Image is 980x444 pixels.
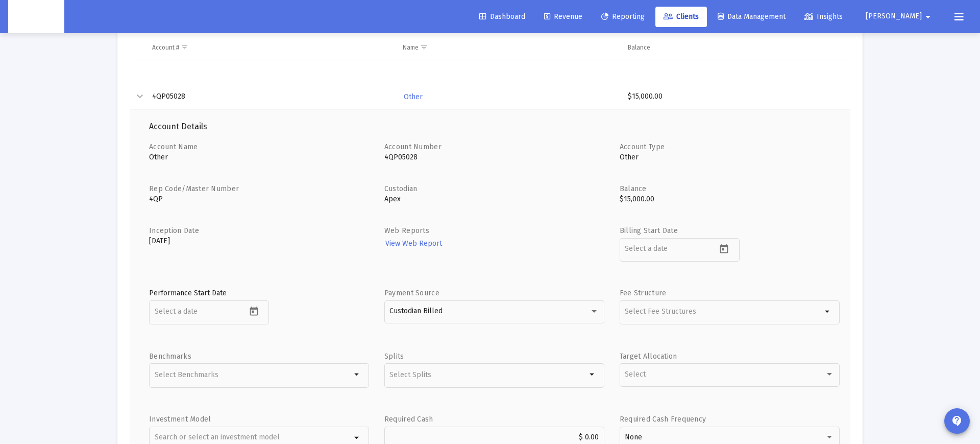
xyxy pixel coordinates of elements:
[149,143,198,151] label: Account Name
[620,226,678,235] label: Billing Start Date
[384,415,433,424] label: Required Cash
[384,194,604,204] p: Apex
[389,433,599,442] input: $2000.00
[384,236,443,251] a: View Web Report
[804,12,843,21] span: Insights
[620,143,665,151] label: Account Type
[620,152,840,162] p: Other
[404,92,423,101] span: Other
[718,12,786,21] span: Data Management
[351,432,363,444] mat-icon: arrow_drop_down
[384,289,439,297] label: Payment Source
[384,226,429,235] label: Web Reports
[620,352,677,361] label: Target Allocation
[247,304,261,319] button: Open calendar
[152,43,179,52] div: Account #
[479,12,525,21] span: Dashboard
[853,6,946,27] button: [PERSON_NAME]
[384,352,404,361] label: Splits
[625,307,822,316] input: Select Fee Structures
[951,415,963,427] mat-icon: contact_support
[620,184,647,193] label: Balance
[620,289,667,297] label: Fee Structure
[717,242,731,256] button: Open calendar
[586,368,599,381] mat-icon: arrow_drop_down
[625,370,646,379] span: Select
[149,194,369,204] p: 4QP
[866,12,922,21] span: [PERSON_NAME]
[822,306,834,318] mat-icon: arrow_drop_down
[155,307,247,316] input: Select a date
[181,43,188,51] span: Show filter options for column 'Account #'
[384,152,604,162] p: 4QP05028
[149,120,831,134] h3: Account Details
[625,433,642,441] span: None
[145,35,396,60] td: Column Account #
[155,368,352,382] mat-chip-list: Selection
[601,12,645,21] span: Reporting
[155,433,352,442] input: Search or select an investment model
[384,143,442,151] label: Account Number
[389,370,586,380] input: Select Splits
[149,415,211,424] label: Investment Model
[389,368,586,382] mat-chip-list: Selection
[149,289,227,297] label: Performance Start Date
[16,7,57,27] img: Dashboard
[621,35,850,60] td: Column Balance
[145,85,396,109] td: 4QP05028
[149,352,191,361] label: Benchmarks
[351,368,363,381] mat-icon: arrow_drop_down
[628,43,650,52] div: Balance
[149,226,199,235] label: Inception Date
[130,85,145,109] td: Collapse
[396,35,621,60] td: Column Name
[655,7,707,27] a: Clients
[664,12,699,21] span: Clients
[625,305,822,318] mat-chip-list: Selection
[628,91,841,102] div: $15,000.00
[155,370,352,380] input: Select Benchmarks
[389,307,443,315] span: Custodian Billed
[403,43,419,52] div: Name
[149,152,369,162] p: Other
[593,7,653,27] a: Reporting
[620,415,706,424] label: Required Cash Frequency
[536,7,591,27] a: Revenue
[384,184,418,193] label: Custodian
[149,236,369,246] p: [DATE]
[544,12,582,21] span: Revenue
[420,43,428,51] span: Show filter options for column 'Name'
[796,7,851,27] a: Insights
[471,7,533,27] a: Dashboard
[149,184,239,193] label: Rep Code/Master Number
[625,244,717,253] input: Select a date
[922,7,934,27] mat-icon: arrow_drop_down
[709,7,794,27] a: Data Management
[620,194,840,204] p: $15,000.00
[385,239,442,248] span: View Web Report
[403,89,424,104] a: Other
